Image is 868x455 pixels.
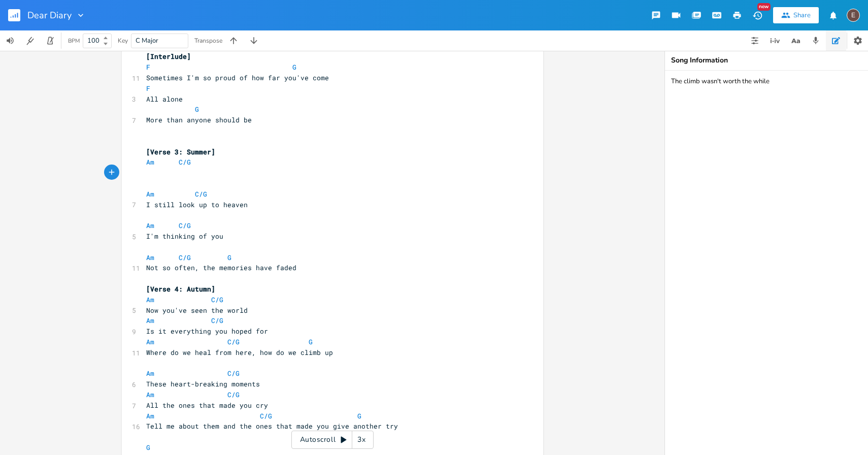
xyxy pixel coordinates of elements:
[309,337,313,346] span: G
[179,157,191,167] span: C/G
[146,284,215,294] span: [Verse 4: Autumn]
[146,401,268,410] span: All the ones that made you cry
[179,221,191,230] span: C/G
[146,337,154,346] span: Am
[793,11,811,20] div: Share
[146,157,154,167] span: Am
[146,369,154,378] span: Am
[146,232,223,241] span: I'm thinking of you
[146,62,150,72] span: F
[757,3,771,11] div: New
[146,327,268,336] span: Is it everything you hoped for
[146,295,154,304] span: Am
[292,62,296,72] span: G
[747,6,767,24] button: New
[773,7,819,23] button: Share
[260,411,272,420] span: C/G
[847,9,860,22] div: edward
[195,189,207,199] span: C/G
[195,105,199,114] span: G
[211,316,223,325] span: C/G
[146,147,215,156] span: [Verse 3: Summer]
[211,295,223,304] span: C/G
[146,84,150,93] span: F
[665,71,868,455] textarea: The climb wasn't worth the while
[194,38,222,44] div: Transpose
[146,443,150,452] span: G
[179,253,191,262] span: C/G
[227,253,231,262] span: G
[352,431,371,449] div: 3x
[357,411,361,420] span: G
[118,38,128,44] div: Key
[146,200,248,209] span: I still look up to heaven
[146,411,154,420] span: Am
[146,253,154,262] span: Am
[136,36,158,45] span: C Major
[146,421,398,431] span: Tell me about them and the ones that made you give another try
[291,431,374,449] div: Autoscroll
[146,73,329,82] span: Sometimes I'm so proud of how far you've come
[227,337,240,346] span: C/G
[146,348,333,357] span: Where do we heal from here, how do we climb up
[146,221,154,230] span: Am
[68,38,80,44] div: BPM
[146,94,183,104] span: All alone
[146,316,154,325] span: Am
[27,11,72,20] span: Dear Diary
[671,57,862,64] div: Song Information
[146,390,154,399] span: Am
[146,189,154,199] span: Am
[146,52,191,61] span: [Interlude]
[146,306,248,315] span: Now you've seen the world
[227,369,240,378] span: C/G
[146,263,296,272] span: Not so often, the memories have faded
[227,390,240,399] span: C/G
[146,379,260,388] span: These heart-breaking moments
[847,4,860,27] button: E
[146,115,252,124] span: More than anyone should be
